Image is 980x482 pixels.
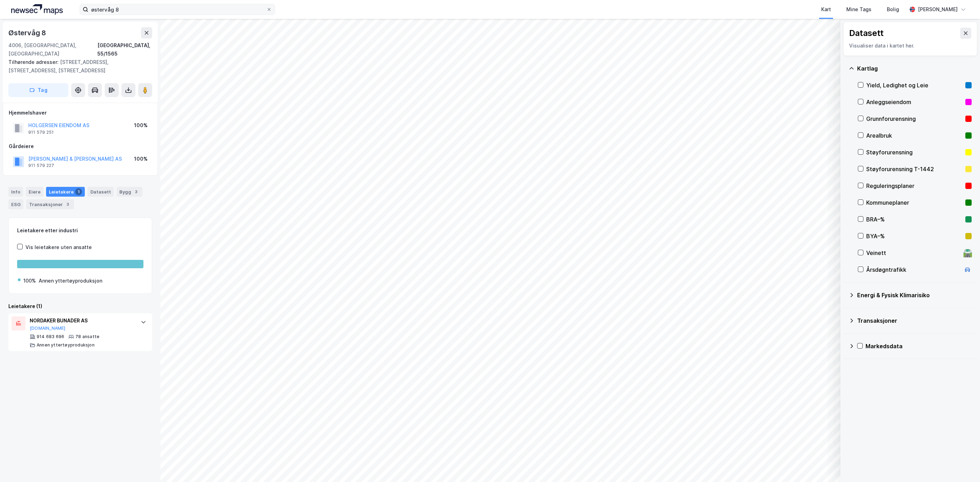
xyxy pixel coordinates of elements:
[846,5,871,14] div: Mine Tags
[28,163,54,168] div: 911 579 227
[88,187,114,197] div: Datasett
[88,4,266,15] input: Søk på adresse, matrikkel, gårdeiere, leietakere eller personer
[866,182,963,190] div: Reguleringsplaner
[17,226,143,235] div: Leietakere etter industri
[866,198,963,207] div: Kommuneplaner
[821,5,831,14] div: Kart
[8,83,68,97] button: Tag
[866,342,972,350] div: Markedsdata
[37,334,64,339] div: 914 683 696
[39,277,102,285] div: Annen yttertøyproduksjon
[30,326,66,331] button: [DOMAIN_NAME]
[8,27,47,38] div: Østervåg 8
[887,5,899,14] div: Bolig
[8,58,147,75] div: [STREET_ADDRESS], [STREET_ADDRESS], [STREET_ADDRESS]
[866,215,963,224] div: BRA–%
[866,148,963,156] div: Støyforurensning
[857,64,972,73] div: Kartlag
[857,316,972,325] div: Transaksjoner
[11,4,63,15] img: logo.a4113a55bc3d86da70a041830d287a7e.svg
[8,199,23,209] div: ESG
[25,243,92,251] div: Vis leietakere uten ansatte
[866,115,963,123] div: Grunnforurensning
[26,199,74,209] div: Transaksjoner
[849,42,971,50] div: Visualiser data i kartet her.
[963,248,972,257] div: 🛣️
[918,5,958,14] div: [PERSON_NAME]
[866,81,963,89] div: Yield, Ledighet og Leie
[8,41,97,58] div: 4006, [GEOGRAPHIC_DATA], [GEOGRAPHIC_DATA]
[75,334,99,339] div: 78 ansatte
[134,121,148,130] div: 100%
[46,187,85,197] div: Leietakere
[97,41,152,58] div: [GEOGRAPHIC_DATA], 55/1565
[857,291,972,299] div: Energi & Fysisk Klimarisiko
[134,155,148,163] div: 100%
[8,302,152,311] div: Leietakere (1)
[23,277,36,285] div: 100%
[9,142,152,151] div: Gårdeiere
[866,232,963,240] div: BYA–%
[866,249,960,257] div: Veinett
[945,448,980,482] iframe: Chat Widget
[30,316,134,325] div: NORDAKER BUNADER AS
[866,98,963,106] div: Anleggseiendom
[64,201,71,208] div: 3
[28,130,54,135] div: 911 579 251
[945,448,980,482] div: Kontrollprogram for chat
[866,165,963,173] div: Støyforurensning T-1442
[866,265,960,274] div: Årsdøgntrafikk
[26,187,43,197] div: Eiere
[75,188,82,195] div: 1
[9,109,152,117] div: Hjemmelshaver
[8,59,60,65] span: Tilhørende adresser:
[133,188,140,195] div: 3
[37,342,95,348] div: Annen yttertøyproduksjon
[866,131,963,140] div: Arealbruk
[117,187,142,197] div: Bygg
[8,187,23,197] div: Info
[849,28,884,39] div: Datasett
